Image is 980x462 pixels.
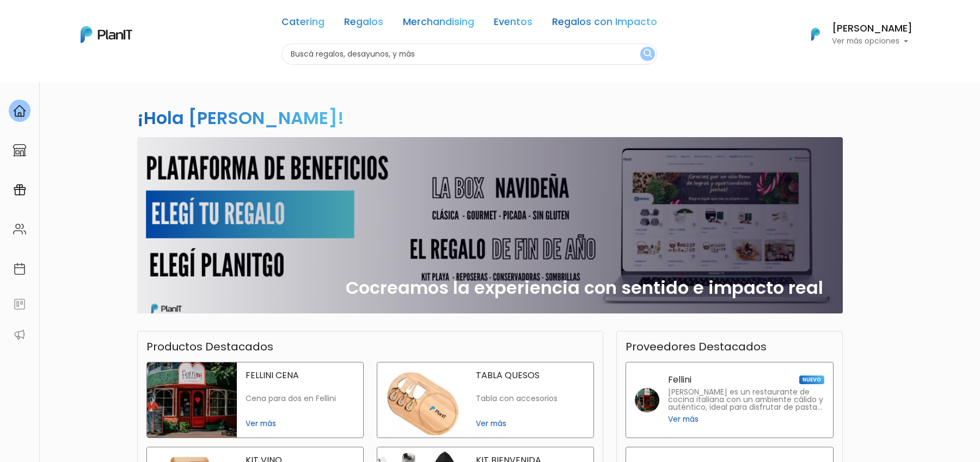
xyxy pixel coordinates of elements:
span: NUEVO [799,375,824,384]
img: search_button-432b6d5273f82d61273b3651a40e1bd1b912527efae98b1b7a1b2c0702e16a8d.svg [644,49,652,59]
img: campaigns-02234683943229c281be62815700db0a1741e53638e28bf9629b52c665b00959.svg [13,183,26,196]
a: Merchandising [403,17,474,30]
img: fellini [635,388,659,412]
p: [PERSON_NAME] es un restaurante de cocina italiana con un ambiente cálido y auténtico, ideal para... [668,389,824,411]
img: people-662611757002400ad9ed0e3c099ab2801c6687ba6c219adb57efc949bc21e19d.svg [13,223,26,236]
img: calendar-87d922413cdce8b2cf7b7f5f62616a5cf9e4887200fb71536465627b3292af00.svg [13,262,26,275]
img: marketplace-4ceaa7011d94191e9ded77b95e3339b90024bf715f7c57f8cf31f2d8c509eaba.svg [13,144,26,157]
a: Catering [281,17,324,30]
img: PlanIt Logo [804,22,828,46]
a: tabla quesos TABLA QUESOS Tabla con accesorios Ver más [377,362,594,438]
p: TABLA QUESOS [476,371,585,380]
p: FELLINI CENA [246,371,354,380]
h3: Proveedores Destacados [626,340,767,353]
a: Regalos [344,17,383,30]
a: fellini cena FELLINI CENA Cena para dos en Fellini Ver más [146,362,364,438]
span: Ver más [476,418,585,429]
img: PlanIt Logo [81,26,132,43]
button: PlanIt Logo [PERSON_NAME] Ver más opciones [797,20,912,48]
h2: ¡Hola [PERSON_NAME]! [137,106,344,130]
span: Ver más [668,414,699,425]
h2: Cocreamos la experiencia con sentido e impacto real [346,278,823,298]
img: partners-52edf745621dab592f3b2c58e3bca9d71375a7ef29c3b500c9f145b62cc070d4.svg [13,328,26,341]
img: feedback-78b5a0c8f98aac82b08bfc38622c3050aee476f2c9584af64705fc4e61158814.svg [13,298,26,311]
a: Regalos con Impacto [552,17,657,30]
p: Fellini [668,375,691,384]
input: Buscá regalos, desayunos, y más [281,44,657,65]
p: Tabla con accesorios [476,394,585,403]
img: tabla quesos [377,362,467,438]
a: Eventos [494,17,532,30]
p: Cena para dos en Fellini [246,394,354,403]
h6: [PERSON_NAME] [832,24,912,34]
span: Ver más [246,418,354,429]
a: Fellini NUEVO [PERSON_NAME] es un restaurante de cocina italiana con un ambiente cálido y auténti... [626,362,834,438]
img: home-e721727adea9d79c4d83392d1f703f7f8bce08238fde08b1acbfd93340b81755.svg [13,104,26,118]
p: Ver más opciones [832,38,912,45]
h3: Productos Destacados [146,340,273,353]
img: fellini cena [147,362,237,438]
